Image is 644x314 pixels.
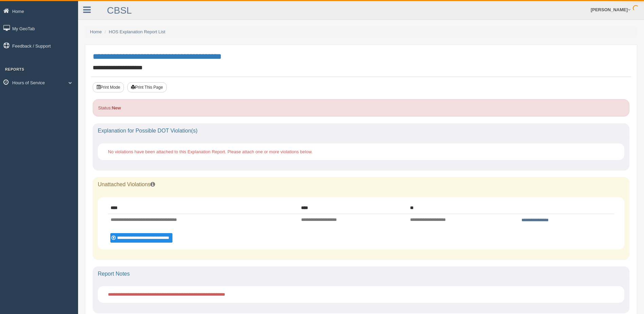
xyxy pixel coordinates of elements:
[93,82,124,92] button: Print Mode
[107,5,132,16] a: CBSL
[93,99,629,117] div: Status:
[108,149,313,154] span: No violations have been attached to this Explanation Report. Please attach one or more violations...
[93,266,629,281] div: Report Notes
[127,82,167,92] button: Print This Page
[109,29,165,34] a: HOS Explanation Report List
[90,29,102,34] a: Home
[112,105,121,110] strong: New
[93,123,629,138] div: Explanation for Possible DOT Violation(s)
[93,177,629,192] div: Unattached Violations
